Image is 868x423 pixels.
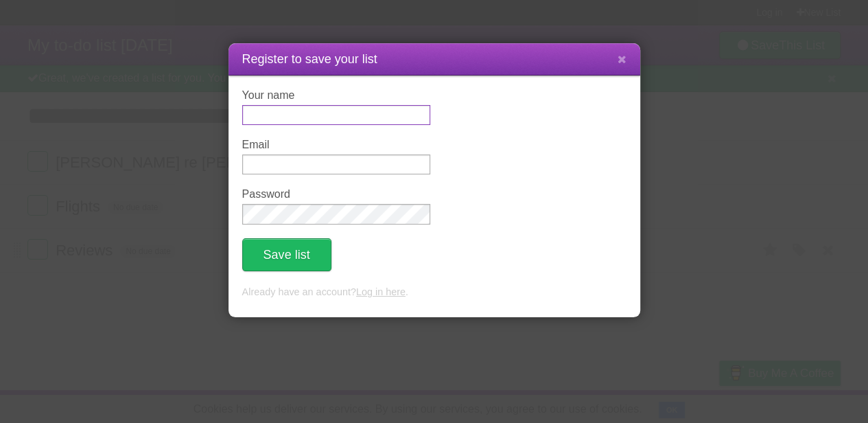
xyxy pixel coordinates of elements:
button: Save list [242,238,331,271]
p: Already have an account? . [242,285,626,300]
h1: Register to save your list [242,50,626,69]
label: Your name [242,89,430,102]
label: Email [242,139,430,151]
a: Log in here [356,286,406,297]
label: Password [242,188,430,201]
